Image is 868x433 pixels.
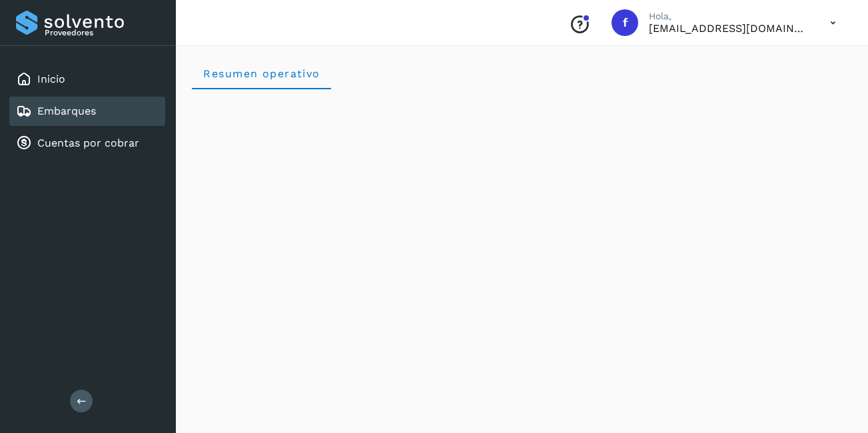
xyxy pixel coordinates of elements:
[9,97,165,126] div: Embarques
[649,11,809,22] p: Hola,
[37,137,139,149] a: Cuentas por cobrar
[9,129,165,158] div: Cuentas por cobrar
[9,65,165,94] div: Inicio
[649,22,809,35] p: facturacion@protransport.com.mx
[37,105,96,117] a: Embarques
[45,28,160,37] p: Proveedores
[203,67,320,80] span: Resumen operativo
[37,73,65,85] a: Inicio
